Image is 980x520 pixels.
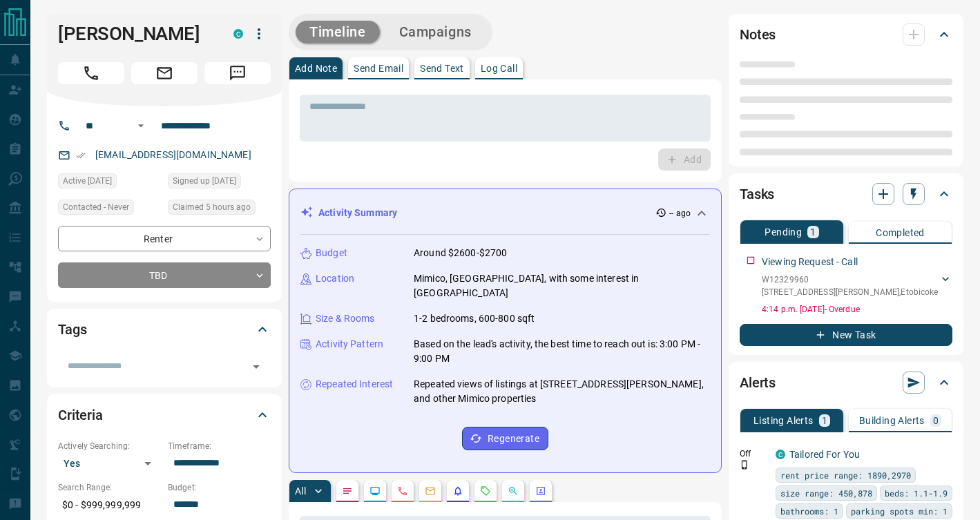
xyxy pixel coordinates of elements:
span: Active [DATE] [63,174,112,188]
div: Sat Sep 13 2025 [58,173,161,193]
p: Completed [876,228,925,238]
p: Based on the lead's activity, the best time to reach out is: 3:00 PM - 9:00 PM [414,337,710,366]
span: beds: 1.1-1.9 [885,486,948,500]
span: Signed up [DATE] [173,174,236,188]
p: Add Note [295,64,337,73]
p: Send Text [420,64,464,73]
button: Regenerate [462,427,548,450]
svg: Emails [425,485,436,497]
p: -- ago [669,207,691,220]
div: Mon Sep 15 2025 [168,200,271,219]
p: Off [740,447,767,460]
p: Location [316,271,354,286]
p: 1-2 bedrooms, 600-800 sqft [414,311,535,326]
div: condos.ca [233,29,243,39]
svg: Listing Alerts [452,485,463,497]
p: $0 - $999,999,999 [58,494,161,517]
span: Claimed 5 hours ago [173,200,251,214]
p: Repeated Interest [316,377,393,392]
div: Sun Jan 31 2016 [168,173,271,193]
svg: Agent Actions [535,485,546,497]
p: Activity Summary [318,206,397,220]
button: Timeline [296,21,380,44]
div: TBD [58,262,271,288]
p: Actively Searching: [58,440,161,452]
svg: Notes [342,485,353,497]
span: rent price range: 1890,2970 [780,468,911,482]
div: Activity Summary-- ago [300,200,710,226]
p: 1 [822,416,827,425]
div: condos.ca [776,450,785,459]
span: parking spots min: 1 [851,504,948,518]
svg: Opportunities [508,485,519,497]
h2: Notes [740,23,776,46]
svg: Email Verified [76,151,86,160]
h2: Tasks [740,183,774,205]
p: Budget: [168,481,271,494]
p: Mimico, [GEOGRAPHIC_DATA], with some interest in [GEOGRAPHIC_DATA] [414,271,710,300]
p: Activity Pattern [316,337,383,352]
p: All [295,486,306,496]
h2: Alerts [740,372,776,394]
p: Viewing Request - Call [762,255,858,269]
p: Around $2600-$2700 [414,246,507,260]
svg: Requests [480,485,491,497]
h1: [PERSON_NAME] [58,23,213,45]
span: Contacted - Never [63,200,129,214]
svg: Lead Browsing Activity [369,485,381,497]
p: Search Range: [58,481,161,494]
p: Budget [316,246,347,260]
div: Yes [58,452,161,474]
span: Message [204,62,271,84]
p: W12329960 [762,273,938,286]
p: Repeated views of listings at [STREET_ADDRESS][PERSON_NAME], and other Mimico properties [414,377,710,406]
div: Criteria [58,398,271,432]
span: bathrooms: 1 [780,504,838,518]
span: size range: 450,878 [780,486,872,500]
p: Building Alerts [859,416,925,425]
div: Alerts [740,366,952,399]
p: Size & Rooms [316,311,375,326]
p: Pending [765,227,802,237]
p: [STREET_ADDRESS][PERSON_NAME] , Etobicoke [762,286,938,298]
p: 0 [933,416,939,425]
h2: Criteria [58,404,103,426]
button: Campaigns [385,21,486,44]
button: Open [247,357,266,376]
button: New Task [740,324,952,346]
a: Tailored For You [789,449,860,460]
p: 1 [810,227,816,237]
button: Open [133,117,149,134]
div: Renter [58,226,271,251]
svg: Calls [397,485,408,497]
div: W12329960[STREET_ADDRESS][PERSON_NAME],Etobicoke [762,271,952,301]
p: Log Call [481,64,517,73]
svg: Push Notification Only [740,460,749,470]
span: Email [131,62,198,84]
div: Tasks [740,177,952,211]
div: Tags [58,313,271,346]
p: Listing Alerts [753,416,814,425]
span: Call [58,62,124,84]
p: 4:14 p.m. [DATE] - Overdue [762,303,952,316]
a: [EMAIL_ADDRESS][DOMAIN_NAME] [95,149,251,160]
div: Notes [740,18,952,51]
p: Send Email [354,64,403,73]
p: Timeframe: [168,440,271,452]
h2: Tags [58,318,86,340]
